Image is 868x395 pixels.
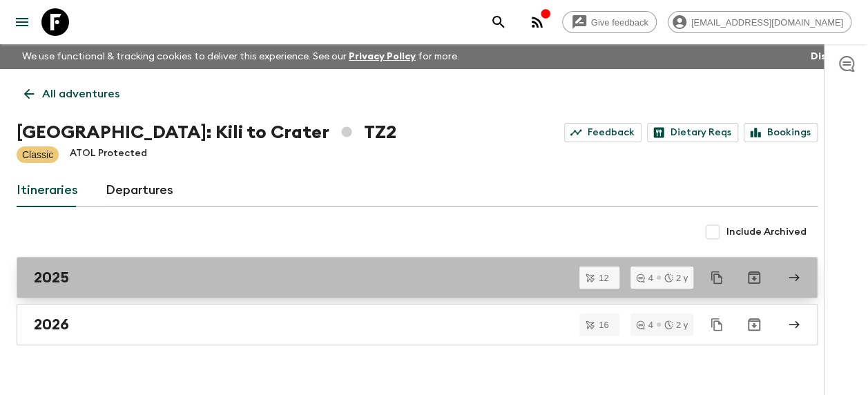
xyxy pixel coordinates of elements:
a: Feedback [564,123,642,142]
p: Classic [22,148,53,162]
p: All adventures [42,86,119,102]
h1: [GEOGRAPHIC_DATA]: Kili to Crater TZ2 [17,119,396,146]
a: Bookings [744,123,818,142]
a: All adventures [17,80,127,108]
button: menu [8,8,36,36]
button: Archive [740,311,768,338]
span: 16 [590,320,617,329]
a: Departures [106,174,173,207]
span: Give feedback [584,17,656,28]
a: Give feedback [562,11,657,33]
div: [EMAIL_ADDRESS][DOMAIN_NAME] [668,11,851,33]
button: Duplicate [704,265,729,290]
span: Include Archived [726,225,807,239]
div: 4 [636,320,653,329]
button: Dismiss [807,47,851,66]
a: Itineraries [17,174,78,207]
a: Privacy Policy [349,52,416,61]
p: ATOL Protected [70,146,147,163]
span: 12 [590,273,617,282]
h2: 2026 [34,316,69,334]
div: 2 y [664,320,688,329]
a: 2026 [17,304,818,345]
h2: 2025 [34,269,69,287]
button: Duplicate [704,312,729,337]
p: We use functional & tracking cookies to deliver this experience. See our for more. [17,44,465,69]
a: 2025 [17,257,818,298]
div: 2 y [664,273,688,282]
div: 4 [636,273,653,282]
a: Dietary Reqs [647,123,738,142]
button: search adventures [485,8,512,36]
span: [EMAIL_ADDRESS][DOMAIN_NAME] [684,17,851,28]
button: Archive [740,264,768,291]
